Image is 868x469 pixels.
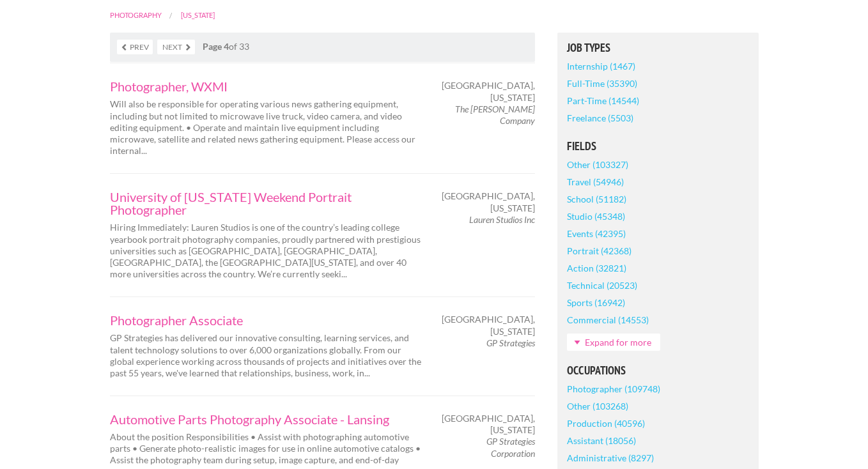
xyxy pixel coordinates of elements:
[442,80,535,103] span: [GEOGRAPHIC_DATA], [US_STATE]
[110,222,423,280] p: Hiring Immediately: Lauren Studios is one of the country’s leading college yearbook portrait phot...
[110,190,423,216] a: University of [US_STATE] Weekend Portrait Photographer
[567,75,637,92] a: Full-Time (35390)
[110,314,423,327] a: Photographer Associate
[567,190,626,208] a: School (51182)
[110,33,535,62] nav: of 33
[567,432,636,449] a: Assistant (18056)
[110,332,423,379] p: GP Strategies has delivered our innovative consulting, learning services, and talent technology s...
[567,156,628,173] a: Other (103327)
[567,415,645,432] a: Production (40596)
[567,173,624,190] a: Travel (54946)
[110,11,162,19] a: Photography
[567,259,626,277] a: Action (32821)
[469,214,535,225] em: Lauren Studios Inc
[567,58,635,75] a: Internship (1467)
[567,311,649,328] a: Commercial (14553)
[110,98,423,157] p: Will also be responsible for operating various news gathering equipment, including but not limite...
[567,92,639,109] a: Part-Time (14544)
[157,40,195,54] a: Next
[486,436,535,458] em: GP Strategies Corporation
[442,413,535,436] span: [GEOGRAPHIC_DATA], [US_STATE]
[567,42,749,54] h5: Job Types
[181,11,215,19] a: [US_STATE]
[567,208,625,225] a: Studio (45348)
[567,242,632,259] a: Portrait (42368)
[567,365,749,376] h5: Occupations
[486,337,535,348] em: GP Strategies
[203,41,229,52] strong: Page 4
[567,294,625,311] a: Sports (16942)
[110,80,423,93] a: Photographer, WXMI
[110,413,423,426] a: Automotive Parts Photography Associate - Lansing
[567,109,633,127] a: Freelance (5503)
[455,104,535,126] em: The [PERSON_NAME] Company
[567,380,660,397] a: Photographer (109748)
[567,225,626,242] a: Events (42395)
[117,40,153,54] a: Prev
[567,334,660,351] a: Expand for more
[442,190,535,213] span: [GEOGRAPHIC_DATA], [US_STATE]
[567,397,628,415] a: Other (103268)
[567,141,749,152] h5: Fields
[567,277,637,294] a: Technical (20523)
[442,314,535,337] span: [GEOGRAPHIC_DATA], [US_STATE]
[567,449,654,466] a: Administrative (8297)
